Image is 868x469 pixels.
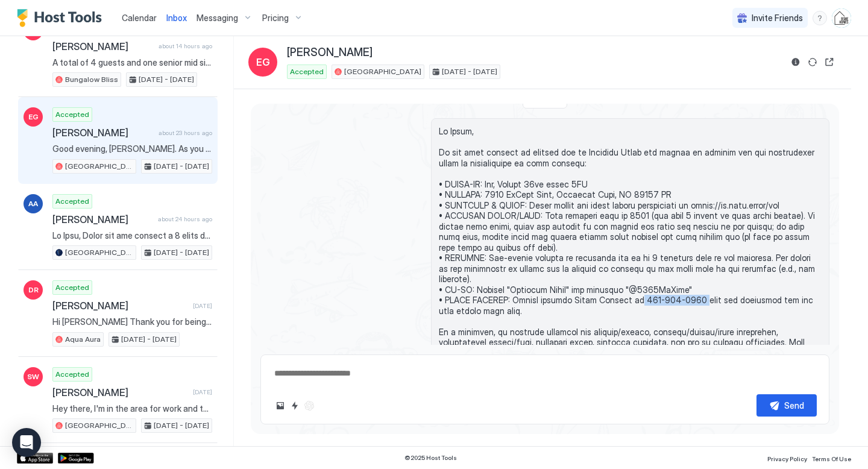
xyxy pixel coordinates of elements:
[193,388,212,396] span: [DATE]
[154,420,209,431] span: [DATE] - [DATE]
[65,420,133,431] span: [GEOGRAPHIC_DATA]
[28,112,39,122] span: EG
[154,161,209,172] span: [DATE] - [DATE]
[784,399,804,412] div: Send
[17,453,53,464] a: App Store
[813,11,827,25] div: menu
[288,398,302,413] button: Quick reply
[166,11,187,24] a: Inbox
[158,215,212,223] span: about 24 hours ago
[812,455,851,462] span: Terms Of Use
[65,74,118,85] span: Bungalow Bliss
[122,11,157,24] a: Calendar
[28,198,38,209] span: AA
[52,230,212,241] span: Lo Ipsu, Dolor sit ame consect a 8 elits doei tem 7 incidi ut Laboreet Dolor magn Ali, Enimadm 0v...
[767,455,807,462] span: Privacy Policy
[439,126,822,411] span: Lo Ipsum, Do sit amet consect ad elitsed doe te Incididu Utlab etd magnaa en adminim ven qui nost...
[52,143,212,154] span: Good evening, [PERSON_NAME]. As you settle in for the night, we wanted to thank you again for sel...
[27,371,39,382] span: SW
[65,161,133,172] span: [GEOGRAPHIC_DATA]
[55,282,89,293] span: Accepted
[287,46,373,60] span: [PERSON_NAME]
[404,454,457,462] span: © 2025 Host Tools
[154,247,209,258] span: [DATE] - [DATE]
[788,55,803,69] button: Reservation information
[344,66,421,77] span: [GEOGRAPHIC_DATA]
[12,428,41,457] div: Open Intercom Messenger
[28,285,39,295] span: DR
[442,66,497,77] span: [DATE] - [DATE]
[832,8,851,28] div: User profile
[52,316,212,327] span: Hi [PERSON_NAME] Thank you for being so understanding of the situation. Accordingly, we would lik...
[139,74,194,85] span: [DATE] - [DATE]
[122,13,157,23] span: Calendar
[767,452,807,464] a: Privacy Policy
[52,386,188,398] span: [PERSON_NAME]
[159,42,212,50] span: about 14 hours ago
[262,13,289,24] span: Pricing
[65,247,133,258] span: [GEOGRAPHIC_DATA]
[52,40,154,52] span: [PERSON_NAME]
[812,452,851,464] a: Terms Of Use
[55,196,89,207] span: Accepted
[52,213,153,225] span: [PERSON_NAME]
[752,13,803,24] span: Invite Friends
[52,127,154,139] span: [PERSON_NAME]
[756,394,817,417] button: Send
[159,129,212,137] span: about 23 hours ago
[273,398,288,413] button: Upload image
[256,55,270,69] span: EG
[52,300,188,312] span: [PERSON_NAME]
[65,334,101,345] span: Aqua Aura
[197,13,238,24] span: Messaging
[290,66,324,77] span: Accepted
[805,55,820,69] button: Sync reservation
[121,334,177,345] span: [DATE] - [DATE]
[166,13,187,23] span: Inbox
[193,302,212,310] span: [DATE]
[52,57,212,68] span: A total of 4 guests and one senior mid size dog will be visiting. [US_STATE] and [US_STATE] will ...
[822,55,837,69] button: Open reservation
[55,369,89,380] span: Accepted
[52,403,212,414] span: Hey there, I'm in the area for work and then taking a week vacation while visiting with friends i...
[55,109,89,120] span: Accepted
[17,9,107,27] a: Host Tools Logo
[58,453,94,464] a: Google Play Store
